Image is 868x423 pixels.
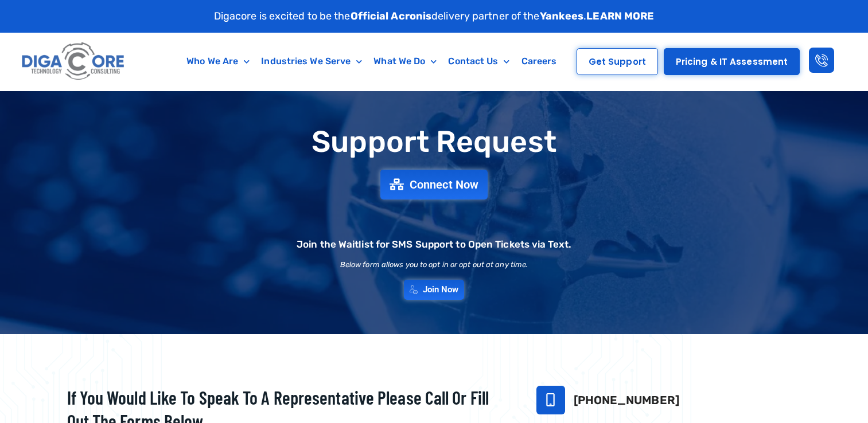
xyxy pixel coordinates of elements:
span: Pricing & IT Assessment [676,57,788,66]
nav: Menu [174,48,569,75]
a: What We Do [368,48,442,75]
a: Get Support [577,48,658,75]
a: LEARN MORE [586,10,654,22]
a: 732-646-5725 [536,386,565,414]
p: Digacore is excited to be the delivery partner of the . [214,9,655,24]
a: [PHONE_NUMBER] [574,393,679,407]
a: Contact Us [442,48,515,75]
a: Connect Now [380,170,488,199]
h2: Below form allows you to opt in or opt out at any time. [340,261,528,268]
a: Pricing & IT Assessment [664,48,800,75]
strong: Official Acronis [351,10,432,22]
h2: Join the Waitlist for SMS Support to Open Tickets via Text. [297,240,571,249]
a: Join Now [404,280,465,300]
span: Join Now [423,285,459,294]
a: Industries We Serve [255,48,368,75]
a: Careers [516,48,563,75]
span: Connect Now [410,179,478,190]
span: Get Support [589,57,646,66]
img: Digacore logo 1 [19,38,129,85]
strong: Yankees [540,10,584,22]
a: Who We Are [181,48,255,75]
h1: Support Request [38,126,830,158]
